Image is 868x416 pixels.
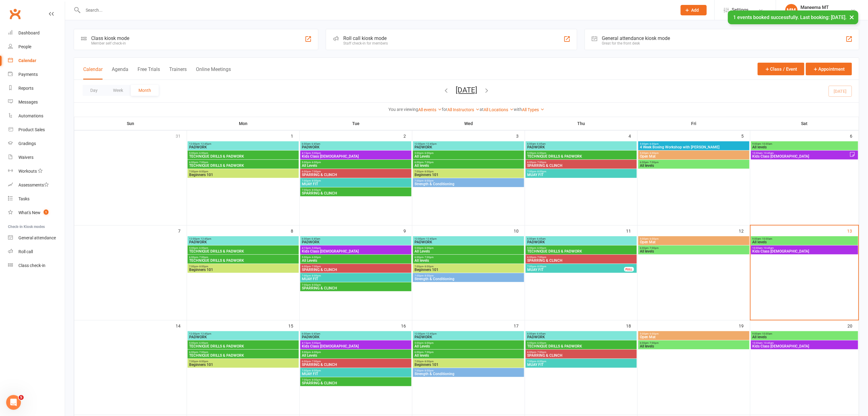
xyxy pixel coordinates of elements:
[514,107,522,112] strong: with
[311,265,321,268] span: - 7:00pm
[527,161,636,164] span: 6:00pm
[18,196,29,201] div: Tasks
[681,5,707,15] button: Add
[752,342,857,344] span: 10:00am
[189,164,298,167] span: TECHNIQUE DRILLS & PADWORK
[189,152,298,155] span: 5:00pm
[640,342,748,344] span: 6:00pm
[423,274,434,277] span: - 8:00pm
[189,256,298,259] span: 6:00pm
[527,342,636,344] span: 5:00pm
[44,210,49,215] span: 1
[527,268,625,272] span: MUAY FIT
[91,41,129,45] div: Member self check-in
[302,152,410,155] span: 4:15pm
[536,237,546,240] span: - 6:45am
[189,259,298,262] span: TECHNIQUE DRILLS & PADWORK
[536,332,546,335] span: - 6:45am
[310,237,320,240] span: - 6:45am
[311,161,321,164] span: - 6:00pm
[649,332,659,335] span: - 6:00pm
[418,107,442,112] a: All events
[343,35,388,41] div: Roll call kiosk mode
[847,10,858,24] button: ×
[200,332,211,335] span: - 12:45pm
[739,320,750,331] div: 19
[752,240,857,244] span: All levels
[302,256,410,259] span: 5:00pm
[302,363,410,367] span: SPARRING & CLINCH
[310,143,320,145] span: - 6:45am
[176,131,187,141] div: 31
[414,237,523,240] span: 12:00pm
[850,131,859,141] div: 6
[752,247,857,249] span: 10:00am
[414,256,523,259] span: 6:00pm
[311,247,321,249] span: - 5:00pm
[414,164,523,167] span: All levels
[414,152,523,155] span: 5:00pm
[18,169,37,174] div: Workouts
[8,95,65,109] a: Messages
[414,179,523,182] span: 7:00pm
[448,107,480,112] a: All Instructors
[414,155,523,158] span: All Levels
[423,342,434,344] span: - 6:00pm
[649,237,659,240] span: - 6:00pm
[198,247,208,249] span: - 6:00pm
[18,30,40,35] div: Dashboard
[74,117,187,130] th: Sun
[343,41,388,45] div: Staff check-in for members
[311,351,321,354] span: - 6:00pm
[311,360,321,363] span: - 7:00pm
[761,143,773,145] span: - 10:00am
[414,342,523,344] span: 5:00pm
[8,81,65,95] a: Reports
[480,107,484,112] strong: at
[536,161,546,164] span: - 7:00pm
[514,226,525,236] div: 10
[536,360,546,363] span: - 8:00pm
[291,226,299,236] div: 8
[189,332,298,335] span: 12:00pm
[311,189,321,191] span: - 8:00pm
[848,320,859,331] div: 20
[302,237,410,240] span: 6:00am
[8,40,65,54] a: People
[602,41,670,45] div: Great for the front desk
[200,237,211,240] span: - 12:45pm
[189,360,298,363] span: 7:00pm
[176,320,187,331] div: 14
[640,164,748,167] span: All levels
[761,332,773,335] span: - 10:00am
[18,141,36,146] div: Gradings
[18,113,43,118] div: Automations
[763,152,774,155] span: - 10:45am
[414,344,523,348] span: All Levels
[8,54,65,68] a: Calendar
[640,247,748,249] span: 6:00pm
[189,363,298,367] span: Beginners 101
[484,107,514,112] a: All Locations
[847,226,858,236] div: 13
[198,265,208,268] span: - 8:00pm
[83,66,103,80] button: Calendar
[189,344,298,348] span: TECHNIQUE DRILLS & PADWORK
[302,240,410,244] span: PADWORK
[178,226,187,236] div: 7
[83,85,105,96] button: Day
[527,240,636,244] span: PADWORK
[189,155,298,158] span: TECHNIQUE DRILLS & PADWORK
[414,268,523,272] span: Beginners 101
[189,173,298,177] span: Beginners 101
[752,152,850,155] span: 10:00am
[302,360,410,363] span: 6:00pm
[536,265,546,268] span: - 8:00pm
[311,284,321,286] span: - 8:00pm
[423,152,434,155] span: - 6:00pm
[310,332,320,335] span: - 6:45am
[8,123,65,137] a: Product Sales
[414,277,523,281] span: Strength & Conditioning
[414,274,523,277] span: 7:00pm
[302,354,410,357] span: All Levels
